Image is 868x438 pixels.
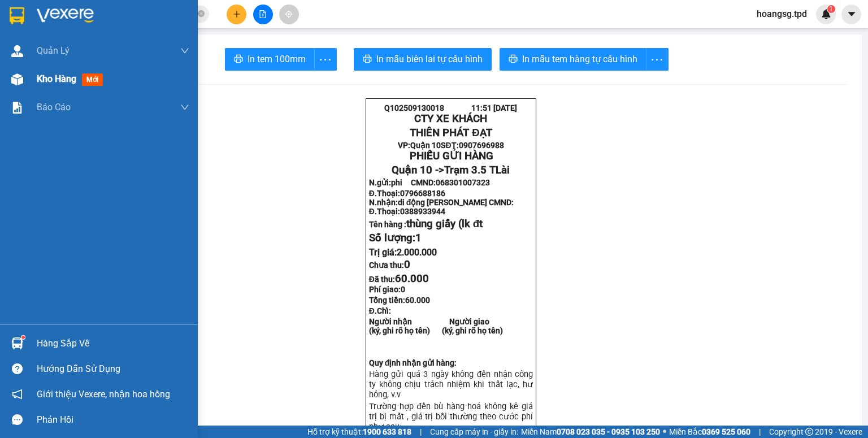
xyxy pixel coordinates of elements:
[827,5,835,13] sup: 1
[420,426,422,438] span: |
[397,247,437,258] span: 2.000.000
[821,9,831,19] img: icon-new-feature
[847,9,857,19] span: caret-down
[404,258,410,271] span: 0
[369,178,490,187] strong: N.gửi:
[369,401,533,432] span: Trường hợp đền bù hàng hoá không kê giá trị bị mất , giá trị bồi thường theo cước phí như sau:
[369,369,533,400] span: Hàng gửi quá 3 ngày không đến nhận công ty không chịu trách nhiệm khi thất lạc, hư hỏn...
[10,7,24,24] img: logo-vxr
[279,5,299,24] button: aim
[11,337,23,349] img: warehouse-icon
[400,207,445,216] span: 0388933944
[748,7,816,21] span: hoangsg.tpd
[841,5,861,24] button: caret-down
[557,427,660,436] strong: 0708 023 035 - 0935 103 250
[369,296,430,305] span: Tổng tiền:
[314,48,337,71] button: more
[369,247,437,258] span: Trị giá:
[459,141,504,150] span: 0907696988
[198,9,205,20] span: close-circle
[406,218,483,230] span: thùng giấy (lk đt
[398,198,514,207] span: di động [PERSON_NAME] CMND:
[522,52,637,66] span: In mẫu tem hàng tự cấu hình
[805,428,813,436] span: copyright
[37,100,71,114] span: Báo cáo
[11,73,23,85] img: warehouse-icon
[410,127,492,139] strong: THIÊN PHÁT ĐẠT
[285,10,293,18] span: aim
[405,296,430,305] span: 60.000
[253,5,273,24] button: file-add
[37,335,189,352] div: Hàng sắp về
[509,54,518,65] span: printer
[37,44,70,58] span: Quản Lý
[369,275,429,284] strong: Đã thu:
[663,430,666,434] span: ⚪️
[430,426,518,438] span: Cung cấp máy in - giấy in:
[11,102,23,114] img: solution-icon
[234,54,243,65] span: printer
[259,10,267,18] span: file-add
[369,232,422,244] span: Số lượng:
[471,103,492,112] span: 11:51
[354,48,492,71] button: printerIn mẫu biên lai tự cấu hình
[669,426,750,438] span: Miền Bắc
[363,54,372,65] span: printer
[180,46,189,55] span: down
[493,103,517,112] span: [DATE]
[646,53,668,67] span: more
[233,10,241,18] span: plus
[12,389,23,400] span: notification
[398,141,504,150] strong: VP: SĐT:
[369,326,503,335] strong: (ký, ghi rõ họ tên) (ký, ghi rõ họ tên)
[12,414,23,425] span: message
[702,427,750,436] strong: 0369 525 060
[369,358,457,367] strong: Quy định nhận gửi hàng:
[759,426,761,438] span: |
[391,178,490,187] span: phi CMND:
[369,261,410,270] strong: Chưa thu:
[414,112,487,125] strong: CTY XE KHÁCH
[521,426,660,438] span: Miền Nam
[307,426,411,438] span: Hỗ trợ kỹ thuật:
[11,45,23,57] img: warehouse-icon
[12,363,23,374] span: question-circle
[198,10,205,17] span: close-circle
[415,232,422,244] span: 1
[400,189,445,198] span: 0796688186
[21,336,25,339] sup: 1
[436,178,490,187] span: 068301007323
[829,5,833,13] span: 1
[82,73,103,86] span: mới
[410,150,493,162] span: PHIẾU GỬI HÀNG
[401,285,405,294] span: 0
[248,52,306,66] span: In tem 100mm
[363,427,411,436] strong: 1900 633 818
[37,73,76,84] span: Kho hàng
[410,141,441,150] span: Quận 10
[180,103,189,112] span: down
[369,317,489,326] strong: Người nhận Người giao
[369,207,445,216] strong: Đ.Thoại:
[369,220,483,229] strong: Tên hàng :
[395,272,429,285] span: 60.000
[315,53,336,67] span: more
[37,387,170,401] span: Giới thiệu Vexere, nhận hoa hồng
[369,198,514,207] strong: N.nhận:
[392,164,510,176] span: Quận 10 ->
[225,48,315,71] button: printerIn tem 100mm
[37,411,189,428] div: Phản hồi
[369,285,405,294] strong: Phí giao:
[500,48,646,71] button: printerIn mẫu tem hàng tự cấu hình
[37,361,189,378] div: Hướng dẫn sử dụng
[646,48,669,71] button: more
[376,52,483,66] span: In mẫu biên lai tự cấu hình
[227,5,246,24] button: plus
[384,103,444,112] span: Q102509130018
[369,189,445,198] strong: Đ.Thoại:
[444,164,510,176] span: Trạm 3.5 TLài
[369,306,391,315] span: Đ.Chỉ:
